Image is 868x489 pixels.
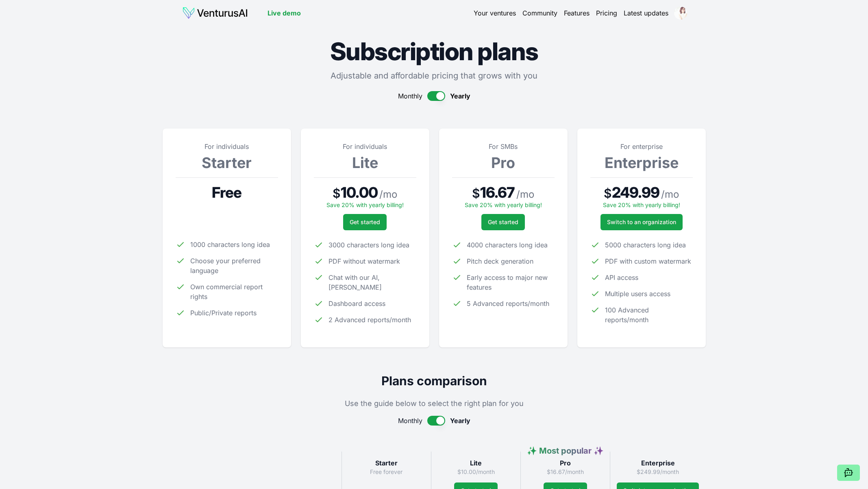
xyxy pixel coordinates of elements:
span: PDF with custom watermark [605,256,691,266]
h3: Starter [176,155,278,171]
h3: Lite [314,155,416,171]
h3: Starter [348,458,424,468]
span: 4000 characters long idea [467,240,548,250]
span: 5000 characters long idea [605,240,686,250]
button: Get started [343,214,387,230]
button: Get started [481,214,525,230]
span: / mo [661,188,679,201]
span: Monthly [398,91,422,101]
span: Public/Private reports [190,308,257,318]
a: Features [564,8,590,18]
span: 100 Advanced reports/month [605,305,693,325]
h3: Enterprise [617,458,699,468]
span: Choose your preferred language [190,256,278,275]
span: Yearly [450,416,470,426]
span: Yearly [450,91,470,101]
h1: Subscription plans [163,39,706,63]
p: For individuals [314,142,416,151]
a: Your ventures [474,8,516,18]
span: 5 Advanced reports/month [467,299,549,308]
span: Get started [350,218,380,226]
p: For individuals [176,142,278,151]
span: 16.67 [480,184,515,201]
span: Dashboard access [328,299,385,308]
span: $ [333,186,341,201]
span: Multiple users access [605,289,670,299]
span: / mo [379,188,397,201]
h2: Plans comparison [163,373,706,388]
a: Community [522,8,557,18]
span: 1000 characters long idea [190,240,270,249]
img: logo [182,7,248,20]
p: Use the guide below to select the right plan for you [163,398,706,409]
span: Save 20% with yearly billing! [465,201,542,208]
a: Pricing [596,8,617,18]
span: 10.00 [341,184,378,201]
span: 2 Advanced reports/month [328,315,411,325]
h3: Pro [452,155,555,171]
span: Save 20% with yearly billing! [603,201,680,208]
span: API access [605,273,638,282]
p: Free forever [348,468,424,476]
span: Monthly [398,416,422,426]
span: $ [604,186,612,201]
span: 3000 characters long idea [328,240,409,250]
p: $10.00/month [438,468,514,476]
p: $16.67/month [527,468,603,476]
span: Chat with our AI, [PERSON_NAME] [328,273,416,292]
span: Own commercial report rights [190,282,278,301]
span: 249.99 [612,184,659,201]
span: / mo [516,188,534,201]
a: Latest updates [624,8,668,18]
img: ACg8ocKYynnpXOyM4NIuXQmWiz8yPU_ZdrFgExjv6R58e8oNdSgH79cb=s96-c [674,7,687,20]
p: $249.99/month [617,468,699,476]
p: For SMBs [452,142,555,151]
p: Adjustable and affordable pricing that grows with you [163,70,706,81]
h3: Pro [527,458,603,468]
span: Save 20% with yearly billing! [326,201,404,208]
p: For enterprise [590,142,693,151]
span: ✨ Most popular ✨ [527,446,604,456]
h3: Lite [438,458,514,468]
a: Switch to an organization [600,214,683,230]
span: Pitch deck generation [467,256,533,266]
span: Free [212,184,241,201]
span: Early access to major new features [467,273,555,292]
span: PDF without watermark [328,256,400,266]
span: $ [472,186,480,201]
h3: Enterprise [590,155,693,171]
span: Get started [488,218,518,226]
a: Live demo [268,8,301,18]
